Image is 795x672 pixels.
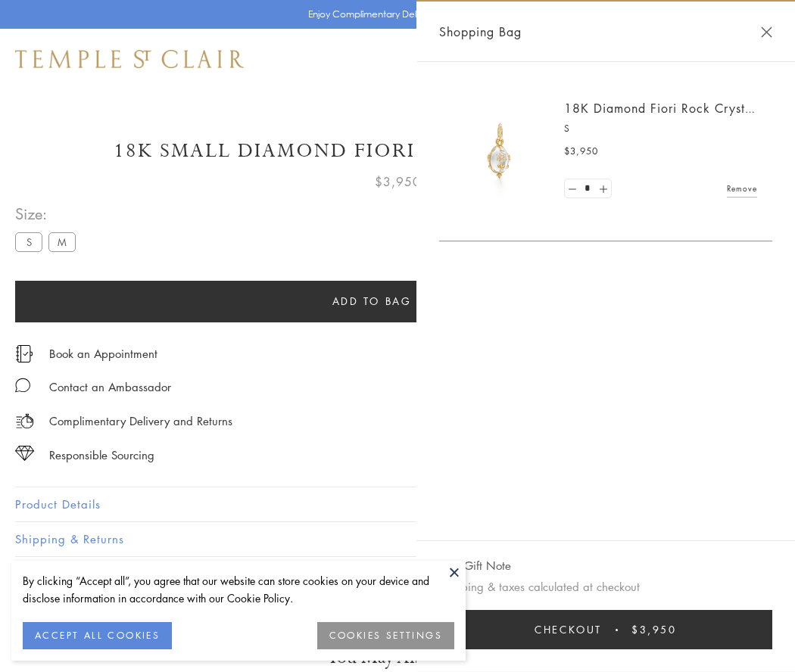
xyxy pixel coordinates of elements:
[454,106,545,197] img: P51889-E11FIORI
[439,556,511,575] button: Add Gift Note
[15,378,30,393] img: MessageIcon-01_2.svg
[49,412,232,431] p: Complimentary Delivery and Returns
[15,232,42,251] label: S
[631,621,677,638] span: $3,950
[439,610,772,649] button: Checkout $3,950
[727,180,757,197] a: Remove
[375,172,421,191] span: $3,950
[15,557,780,591] button: Gifting
[23,622,172,649] button: ACCEPT ALL COOKIES
[15,50,244,68] img: Temple St. Clair
[49,446,154,465] div: Responsible Sourcing
[15,345,33,362] img: icon_appointment.svg
[48,232,76,251] label: M
[15,412,34,431] img: icon_delivery.svg
[439,22,522,42] span: Shopping Bag
[49,378,171,397] div: Contact an Ambassador
[595,179,610,198] a: Set quantity to 2
[15,446,34,461] img: icon_sourcing.svg
[23,572,454,607] div: By clicking “Accept all”, you agree that our website can store cookies on your device and disclos...
[317,622,454,649] button: COOKIES SETTINGS
[332,293,412,310] span: Add to bag
[15,522,780,556] button: Shipping & Returns
[535,621,602,638] span: Checkout
[15,201,82,226] span: Size:
[564,144,598,159] span: $3,950
[761,26,772,38] button: Close Shopping Bag
[565,179,580,198] a: Set quantity to 0
[308,7,480,22] p: Enjoy Complimentary Delivery & Returns
[15,281,728,322] button: Add to bag
[15,138,780,164] h1: 18K Small Diamond Fiori Rock Crystal Amulet
[15,487,780,521] button: Product Details
[49,345,157,362] a: Book an Appointment
[564,121,757,136] p: S
[439,577,772,596] p: Shipping & taxes calculated at checkout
